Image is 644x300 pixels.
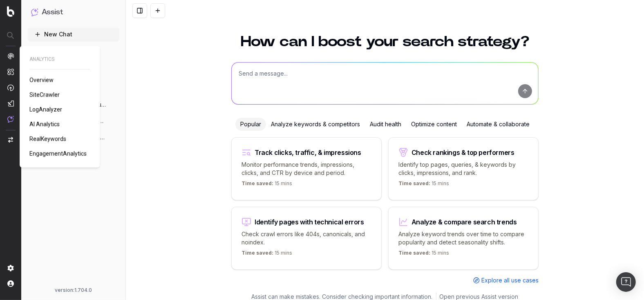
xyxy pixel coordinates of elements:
[7,280,14,287] img: My account
[29,92,60,98] span: SiteCrawler
[29,136,66,142] span: RealKeywords
[7,53,14,59] img: Analytics
[28,44,119,57] a: How to use Assist
[398,180,430,186] span: Time saved:
[616,272,636,292] div: Open Intercom Messenger
[29,106,62,113] span: LogAnalyzer
[241,250,273,256] span: Time saved:
[31,7,116,18] button: Assist
[29,135,69,143] a: RealKeywords
[398,161,528,177] p: Identify top pages, queries, & keywords by clicks, impressions, and rank.
[31,287,116,293] div: version: 1.704.0
[7,6,14,17] img: Botify logo
[241,180,292,190] p: 15 mins
[7,116,14,123] img: Assist
[29,121,60,128] span: AI Analytics
[255,219,364,225] div: Identify pages with technical errors
[241,250,292,260] p: 15 mins
[29,150,87,157] span: EngagementAnalytics
[235,118,266,131] div: Popular
[398,250,449,260] p: 15 mins
[241,161,371,177] p: Monitor performance trends, impressions, clicks, and CTR by device and period.
[481,276,539,284] span: Explore all use cases
[28,28,119,41] button: New Chat
[7,100,14,107] img: Studio
[406,118,462,131] div: Optimize content
[266,118,365,131] div: Analyze keywords & competitors
[411,219,517,225] div: Analyze & compare search trends
[255,149,361,156] div: Track clicks, traffic, & impressions
[241,180,273,186] span: Time saved:
[29,120,63,128] a: AI Analytics
[398,230,528,246] p: Analyze keyword trends over time to compare popularity and detect seasonality shifts.
[398,250,430,256] span: Time saved:
[462,118,534,131] div: Automate & collaborate
[231,34,539,49] h1: How can I boost your search strategy?
[29,56,90,63] span: ANALYTICS
[473,276,539,284] a: Explore all use cases
[365,118,406,131] div: Audit health
[7,84,14,91] img: Activation
[29,77,54,83] span: Overview
[29,76,57,84] a: Overview
[411,149,514,156] div: Check rankings & top performers
[29,105,65,114] a: LogAnalyzer
[7,68,14,75] img: Intelligence
[398,180,449,190] p: 15 mins
[42,7,63,18] h1: Assist
[241,230,371,246] p: Check crawl errors like 404s, canonicals, and noindex.
[29,91,63,99] a: SiteCrawler
[8,137,13,143] img: Switch project
[7,265,14,271] img: Setting
[31,8,38,16] img: Assist
[29,150,90,158] a: EngagementAnalytics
